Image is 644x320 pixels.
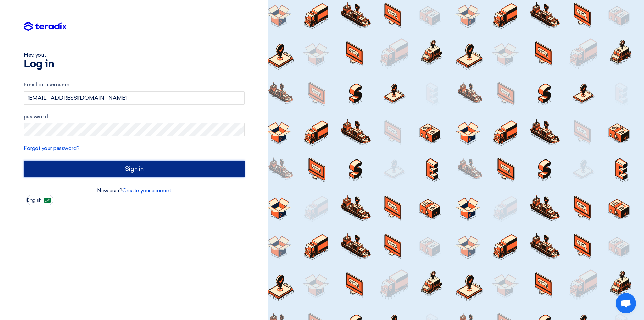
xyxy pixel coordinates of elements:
img: Teradix logo [24,22,67,31]
font: English [27,197,42,203]
img: ar-AR.png [44,198,51,203]
button: English [26,195,53,205]
input: Enter your business email or username [24,91,245,105]
a: Create your account [122,187,171,194]
font: Hey, you ... [24,52,47,58]
font: Email or username [24,82,69,88]
font: New user? [97,187,122,194]
a: Forgot your password? [24,145,80,151]
font: Log in [24,59,54,70]
div: Open chat [616,293,636,313]
font: password [24,113,48,120]
input: Sign in [24,161,245,177]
